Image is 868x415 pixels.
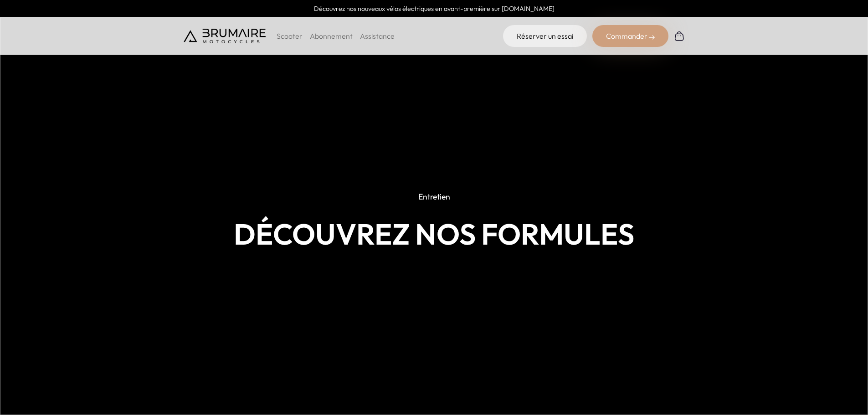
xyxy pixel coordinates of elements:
[360,31,395,41] a: Assistance
[503,25,587,47] a: Réserver un essai
[592,25,668,47] div: Commander
[277,31,303,41] p: Scooter
[649,35,655,40] img: right-arrow-2.png
[310,31,353,41] a: Abonnement
[411,187,457,207] p: Entretien
[184,217,685,251] h1: Découvrez nos formules
[184,29,266,43] img: Brumaire Motocycles
[674,31,685,41] img: Panier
